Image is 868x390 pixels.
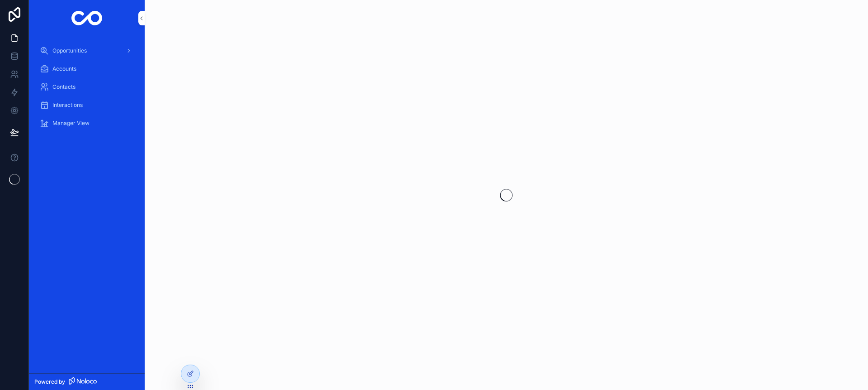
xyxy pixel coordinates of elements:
[29,36,145,143] div: scrollable content
[34,97,139,113] a: Interactions
[34,79,139,95] a: Contacts
[52,47,87,54] span: Opportunities
[52,65,76,72] span: Accounts
[34,43,139,59] a: Opportunities
[34,61,139,77] a: Accounts
[52,83,75,91] span: Contacts
[34,378,65,385] span: Powered by
[34,115,139,131] a: Manager View
[52,120,90,127] span: Manager View
[52,101,83,109] span: Interactions
[71,11,103,25] img: App logo
[29,373,145,390] a: Powered by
